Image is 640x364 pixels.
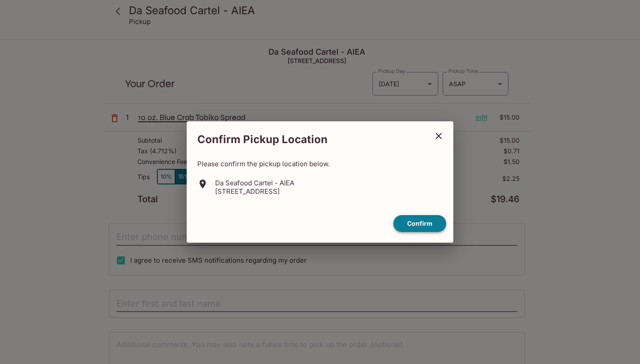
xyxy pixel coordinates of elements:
[197,160,443,168] p: Please confirm the pickup location below.
[428,125,450,147] button: close
[215,187,294,196] p: [STREET_ADDRESS]
[215,179,294,187] p: Da Seafood Cartel - AIEA
[393,215,446,232] button: confirm
[187,128,428,151] h2: Confirm Pickup Location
